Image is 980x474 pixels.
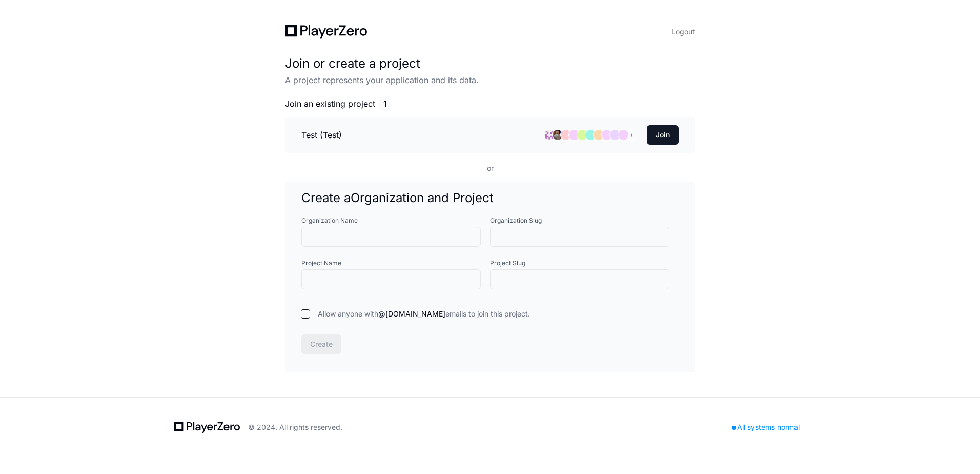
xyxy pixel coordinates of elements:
[379,96,391,111] span: 1
[318,309,530,319] span: Allow anyone with emails to join this project.
[378,309,445,318] span: @[DOMAIN_NAME]
[301,216,490,225] label: Organization Name
[248,422,342,432] div: © 2024. All rights reserved.
[490,216,679,225] label: Organization Slug
[285,97,375,110] span: Join an existing project
[626,130,637,140] div: +
[301,190,679,206] h1: Create a
[553,130,563,140] img: 176496148
[483,163,498,173] span: or
[285,74,695,86] p: A project represents your application and its data.
[544,130,555,140] img: 177656926
[301,259,490,267] label: Project Name
[301,129,342,141] h3: Test (Test)
[351,190,494,205] span: Organization and Project
[671,25,695,39] button: Logout
[490,259,679,267] label: Project Slug
[726,420,806,434] div: All systems normal
[285,55,695,72] h1: Join or create a project
[647,125,679,145] button: Join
